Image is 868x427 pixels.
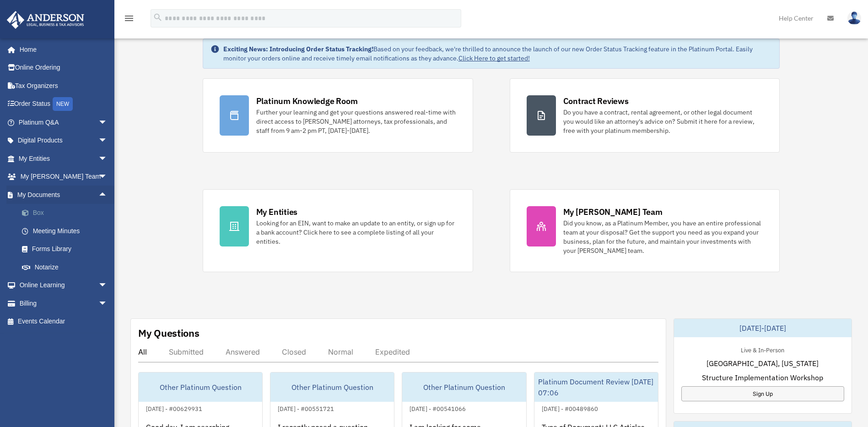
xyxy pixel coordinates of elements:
[6,168,121,186] a: My [PERSON_NAME] Teamarrow_drop_down
[13,204,121,222] a: Box
[98,168,117,186] span: arrow_drop_down
[510,78,780,153] a: Contract Reviews Do you have a contract, rental agreement, or other legal document you would like...
[847,11,861,25] img: User Pic
[98,113,117,132] span: arrow_drop_down
[139,372,262,402] div: Other Platinum Question
[256,219,456,246] div: Looking for an EIN, want to make an update to an entity, or sign up for a bank account? Click her...
[6,59,121,77] a: Online Ordering
[169,347,204,356] div: Submitted
[138,347,147,356] div: All
[510,189,780,272] a: My [PERSON_NAME] Team Did you know, as a Platinum Member, you have an entire professional team at...
[328,347,353,356] div: Normal
[13,240,121,258] a: Forms Library
[270,403,341,413] div: [DATE] - #00551721
[702,372,823,383] span: Structure Implementation Workshop
[375,347,410,356] div: Expedited
[282,347,306,356] div: Closed
[256,108,456,135] div: Further your learning and get your questions answered real-time with direct access to [PERSON_NAM...
[563,206,663,218] div: My [PERSON_NAME] Team
[13,222,121,240] a: Meeting Minutes
[706,358,819,369] span: [GEOGRAPHIC_DATA], [US_STATE]
[256,95,358,107] div: Platinum Knowledge Room
[733,345,792,354] div: Live & In-Person
[203,78,473,153] a: Platinum Knowledge Room Further your learning and get your questions answered real-time with dire...
[223,45,373,53] strong: Exciting News: Introducing Order Status Tracking!
[98,186,117,204] span: arrow_drop_up
[139,403,210,413] div: [DATE] - #00629931
[98,149,117,168] span: arrow_drop_down
[6,131,121,150] a: Digital Productsarrow_drop_down
[226,347,260,356] div: Answered
[138,326,199,340] div: My Questions
[6,294,121,312] a: Billingarrow_drop_down
[534,403,605,413] div: [DATE] - #00489860
[458,54,530,62] a: Click Here to get started!
[270,372,394,402] div: Other Platinum Question
[256,206,297,218] div: My Entities
[53,97,73,111] div: NEW
[153,12,163,22] i: search
[6,95,121,114] a: Order StatusNEW
[563,219,763,255] div: Did you know, as a Platinum Member, you have an entire professional team at your disposal? Get th...
[98,294,117,313] span: arrow_drop_down
[534,372,658,402] div: Platinum Document Review [DATE] 07:06
[563,95,629,107] div: Contract Reviews
[563,108,763,135] div: Do you have a contract, rental agreement, or other legal document you would like an attorney's ad...
[6,186,121,204] a: My Documentsarrow_drop_up
[4,11,87,29] img: Anderson Advisors Platinum Portal
[13,258,121,276] a: Notarize
[124,16,135,24] a: menu
[6,40,117,59] a: Home
[98,276,117,295] span: arrow_drop_down
[681,386,844,401] a: Sign Up
[6,276,121,295] a: Online Learningarrow_drop_down
[6,77,121,95] a: Tax Organizers
[6,312,121,331] a: Events Calendar
[223,44,772,63] div: Based on your feedback, we're thrilled to announce the launch of our new Order Status Tracking fe...
[124,13,135,24] i: menu
[98,131,117,150] span: arrow_drop_down
[674,319,852,337] div: [DATE]-[DATE]
[6,113,121,131] a: Platinum Q&Aarrow_drop_down
[402,372,526,402] div: Other Platinum Question
[203,189,473,272] a: My Entities Looking for an EIN, want to make an update to an entity, or sign up for a bank accoun...
[6,149,121,168] a: My Entitiesarrow_drop_down
[402,403,473,413] div: [DATE] - #00541066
